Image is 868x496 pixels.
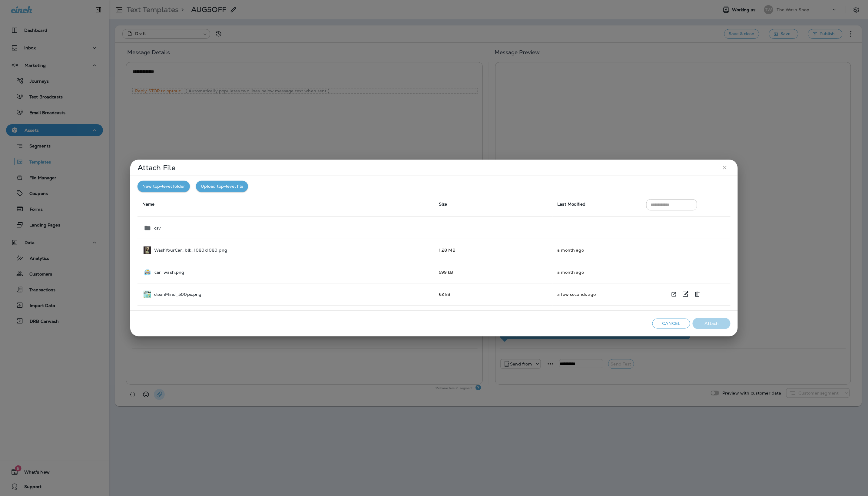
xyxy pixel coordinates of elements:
[434,239,553,261] td: 1.28 MB
[154,292,202,297] p: cleanMind_500px.png
[719,162,731,173] button: close
[652,319,690,329] button: Cancel
[142,201,155,207] span: Name
[154,248,227,253] p: WashYourCar_blk_1080x1080.png
[137,181,190,192] button: New top-level folder
[679,288,691,300] div: Rename cleanMind_500px.png
[196,181,248,192] button: Upload top-level file
[691,288,704,300] div: Delete cleanMind_500px.png
[553,239,642,261] td: a month ago
[434,283,553,306] td: 62 kB
[137,165,176,170] p: Attach File
[434,261,553,283] td: 599 kB
[154,226,161,230] p: csv
[668,289,679,300] div: View file in a new window
[558,201,586,207] span: Last Modified
[553,283,642,306] td: a few seconds ago
[144,246,151,254] img: WashYourCar_blk_1080x1080.png
[154,270,184,275] p: car_wash.png
[144,269,151,276] img: car_wash.png
[439,201,447,207] span: Size
[144,291,151,298] img: cleanMind_500px.png
[553,261,642,283] td: a month ago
